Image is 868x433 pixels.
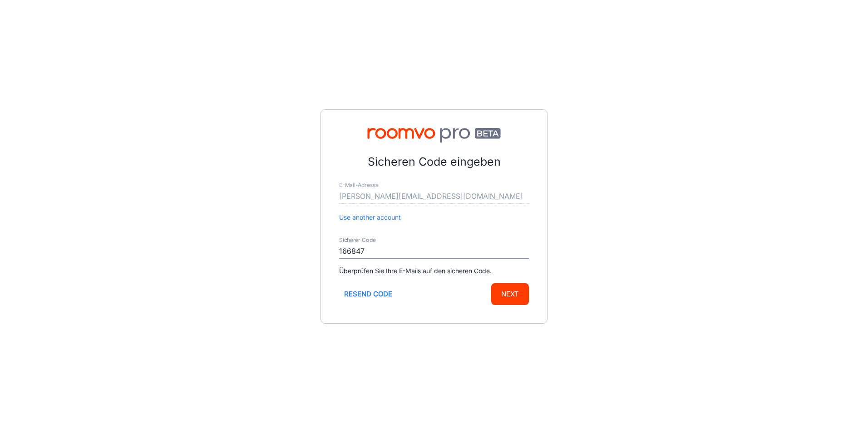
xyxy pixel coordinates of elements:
[339,153,529,171] p: Sicheren Code eingeben
[491,283,529,305] button: Next
[339,189,529,204] input: myname@example.com
[339,128,529,143] img: Roomvo PRO Beta
[339,181,378,189] label: E-Mail-Adresse
[339,266,529,276] p: Überprüfen Sie Ihre E-Mails auf den sicheren Code.
[339,236,376,244] label: Sicherer Code
[339,283,397,305] button: Resend code
[339,212,401,222] button: Use another account
[339,244,529,259] input: Enter secure code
